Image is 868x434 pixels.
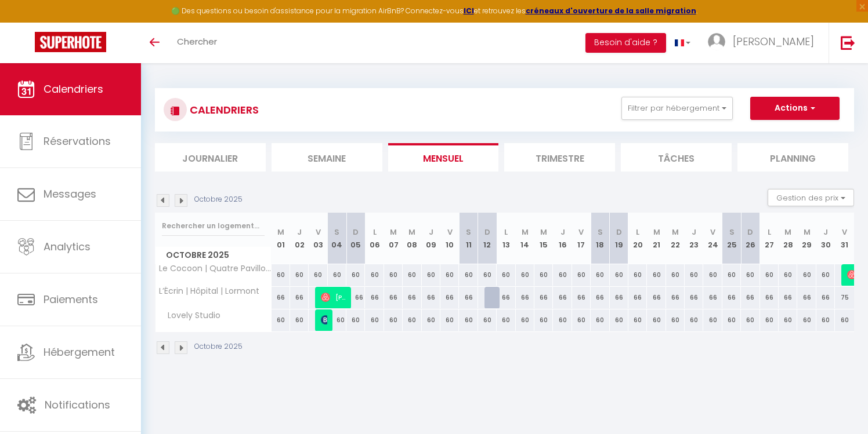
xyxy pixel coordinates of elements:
[703,309,722,331] div: 60
[610,309,628,331] div: 60
[553,213,572,264] th: 16
[497,309,515,331] div: 60
[316,227,321,238] abbr: V
[290,287,309,308] div: 66
[497,287,515,308] div: 66
[440,309,459,331] div: 60
[703,213,722,264] th: 24
[504,143,615,172] li: Trimestre
[44,82,103,96] span: Calendriers
[484,227,490,238] abbr: D
[290,264,309,286] div: 60
[155,143,266,172] li: Journalier
[365,264,384,286] div: 60
[647,309,666,331] div: 60
[708,33,725,50] img: ...
[168,23,226,63] a: Chercher
[422,309,440,331] div: 60
[365,309,384,331] div: 60
[653,227,660,238] abbr: M
[666,309,685,331] div: 60
[647,287,666,308] div: 66
[478,213,497,264] th: 12
[572,264,591,286] div: 60
[272,287,290,308] div: 66
[760,287,779,308] div: 66
[162,216,265,236] input: Rechercher un logement...
[672,227,679,238] abbr: M
[585,33,666,53] button: Besoin d'aide ?
[346,213,365,264] th: 05
[155,247,271,264] span: Octobre 2025
[553,264,572,286] div: 60
[722,264,741,286] div: 60
[733,34,814,49] span: [PERSON_NAME]
[553,309,572,331] div: 60
[779,264,797,286] div: 60
[628,213,647,264] th: 20
[353,227,359,238] abbr: D
[45,397,110,412] span: Notifications
[328,264,346,286] div: 60
[194,341,243,352] p: Octobre 2025
[44,134,111,148] span: Réservations
[741,213,759,264] th: 26
[598,227,603,238] abbr: S
[328,213,346,264] th: 04
[290,213,309,264] th: 02
[666,287,685,308] div: 66
[534,213,553,264] th: 15
[321,286,346,308] span: [PERSON_NAME]
[157,287,259,296] span: L’Écrin | Hôpital | Lormont
[747,227,753,238] abbr: D
[616,227,622,238] abbr: D
[328,309,346,331] div: 60
[804,227,811,238] abbr: M
[44,345,115,359] span: Hébergement
[403,213,421,264] th: 08
[384,264,403,286] div: 60
[44,239,91,254] span: Analytics
[44,187,96,201] span: Messages
[572,287,591,308] div: 66
[403,264,421,286] div: 60
[779,309,797,331] div: 60
[290,309,309,331] div: 60
[685,213,703,264] th: 23
[816,264,835,286] div: 60
[842,227,847,238] abbr: V
[760,264,779,286] div: 60
[797,213,816,264] th: 29
[459,213,478,264] th: 11
[666,264,685,286] div: 60
[365,213,384,264] th: 06
[591,264,609,286] div: 60
[373,227,377,238] abbr: L
[440,287,459,308] div: 66
[346,309,365,331] div: 60
[534,287,553,308] div: 66
[610,213,628,264] th: 19
[384,287,403,308] div: 66
[422,264,440,286] div: 60
[194,194,243,205] p: Octobre 2025
[459,264,478,286] div: 60
[835,287,854,308] div: 75
[440,213,459,264] th: 10
[516,309,534,331] div: 60
[578,227,584,238] abbr: V
[768,227,771,238] abbr: L
[478,309,497,331] div: 60
[272,213,290,264] th: 01
[779,213,797,264] th: 28
[522,227,529,238] abbr: M
[272,309,290,331] div: 60
[779,287,797,308] div: 66
[272,264,290,286] div: 60
[157,309,223,322] span: Lovely Studio
[35,32,106,52] img: Super Booking
[823,227,828,238] abbr: J
[464,6,474,16] strong: ICI
[572,213,591,264] th: 17
[816,309,835,331] div: 60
